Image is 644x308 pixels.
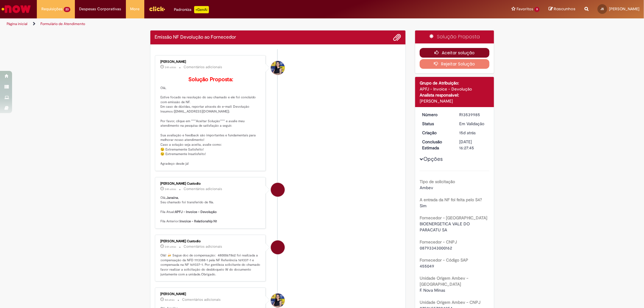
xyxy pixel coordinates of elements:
dt: Criação [418,130,455,136]
p: Olá, Estive focado na resolução do seu chamado e ele foi concluído com emissão de NF. Em caso de ... [161,77,261,166]
img: click_logo_yellow_360x200.png [149,4,165,13]
span: Rascunhos [554,6,575,12]
dt: Status [418,121,455,127]
div: Solução Proposta [415,30,494,43]
div: Grupo de Atribuição: [420,80,489,86]
time: 16/09/2025 14:27:41 [459,130,476,135]
span: F. Nova Minas [420,287,445,293]
b: Janaina [167,195,178,200]
div: [PERSON_NAME] [161,292,261,296]
small: Comentários adicionais [184,244,223,249]
span: 15d atrás [459,130,476,135]
span: 455049 [420,263,434,269]
span: 08793343000162 [420,245,452,251]
b: Fornecedor - CNPJ [420,239,457,245]
span: 24h atrás [165,65,176,69]
time: 29/09/2025 16:50:44 [165,187,176,191]
dt: Conclusão Estimada [418,139,455,151]
p: Olá! 🍻 Segue doc de compensação: 4800067862 foi realizada a compensação da NFD 1113388-1 pela NF ... [161,253,261,277]
span: 9 [534,7,540,12]
span: More [130,6,140,12]
div: Melissa Paduani [271,294,285,307]
b: Invoice - Relationship N1 [180,219,217,224]
a: Página inicial [7,21,27,26]
span: 24h atrás [165,245,176,249]
b: Fornecedor - [GEOGRAPHIC_DATA] [420,215,487,221]
ul: Trilhas de página [5,18,425,30]
time: 29/09/2025 16:53:53 [165,65,176,69]
div: Em Validação [459,121,487,127]
div: [PERSON_NAME] [420,98,489,104]
time: 29/09/2025 16:50:42 [165,245,176,249]
span: Requisições [41,6,62,12]
span: Despesas Corporativas [79,6,121,12]
b: Fornecedor - Código SAP [420,257,468,263]
div: Igor Alexandre Custodio [271,183,285,197]
button: Rejeitar Solução [420,59,489,69]
div: R13539985 [459,112,487,118]
img: ServiceNow [1,3,32,15]
b: Unidade Origem Ambev - CNPJ [420,300,480,305]
p: +GenAi [194,6,209,13]
div: APFJ - Invoice - Devolução [420,86,489,92]
b: A entrada da NF foi feita pelo S4? [420,197,482,202]
div: [PERSON_NAME] Custodio [161,182,261,186]
span: JS [601,7,604,11]
span: BIOENERGETICA VALE DO PARACATU SA [420,221,471,233]
div: [DATE] 16:27:45 [459,139,487,151]
span: 23 [64,7,70,12]
small: Comentários adicionais [184,65,223,70]
small: Comentários adicionais [184,186,223,192]
a: Formulário de Atendimento [40,21,85,26]
div: [PERSON_NAME] Custodio [161,240,261,243]
button: Aceitar solução [420,48,489,58]
div: 16/09/2025 14:27:41 [459,130,487,136]
div: Melissa Paduani [271,61,285,75]
a: Rascunhos [549,6,575,12]
b: Unidade Origem Ambev - [GEOGRAPHIC_DATA] [420,275,468,287]
span: Favoritos [517,6,533,12]
div: Padroniza [174,6,209,13]
b: Tipo de solicitação [420,179,455,184]
small: Comentários adicionais [182,297,221,302]
h2: Emissão NF Devolução ao Fornecedor Histórico de tíquete [155,35,236,40]
p: Olá, , Seu chamado foi transferido de fila. Fila Atual: Fila Anterior: [161,195,261,224]
button: Adicionar anexos [393,33,401,41]
span: 8d atrás [165,298,175,302]
span: 24h atrás [165,187,176,191]
b: Solução Proposta: [188,76,233,83]
div: [PERSON_NAME] [161,60,261,64]
span: Sim [420,203,427,208]
div: Analista responsável: [420,92,489,98]
span: [PERSON_NAME] [609,6,639,11]
span: Ambev [420,185,433,190]
dt: Número [418,112,455,118]
b: APFJ - Invoice - Devolução [175,210,217,214]
time: 23/09/2025 10:06:38 [165,298,175,302]
div: Igor Alexandre Custodio [271,240,285,254]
